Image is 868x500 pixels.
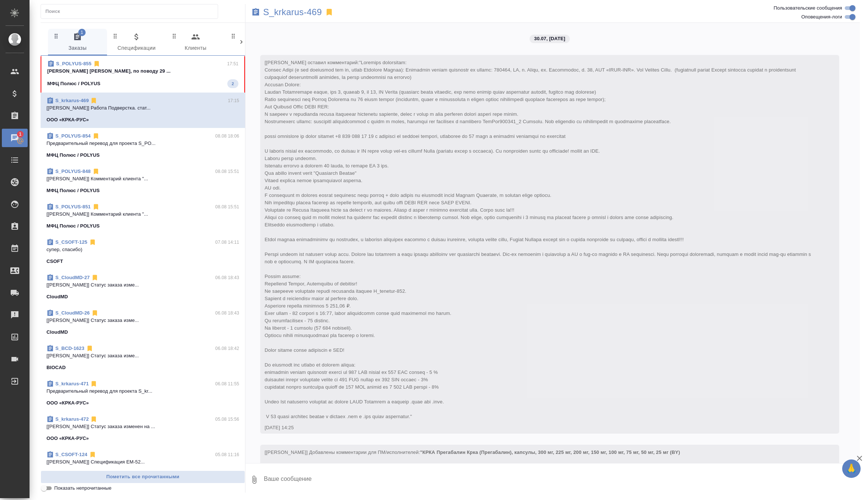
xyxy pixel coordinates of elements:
[89,239,96,246] svg: Отписаться
[46,352,239,360] p: [[PERSON_NAME]] Статус заказа изме...
[46,222,100,230] p: МФЦ Полюс / POLYUS
[171,32,178,39] svg: Зажми и перетащи, чтобы поменять порядок вкладок
[46,116,89,124] p: ООО «КРКА-РУС»
[41,411,245,447] div: S_krkarus-47205.08 15:56[[PERSON_NAME]] Статус заказа изменен на ...ООО «КРКА-РУС»
[55,346,85,351] a: S_BCD-1623
[55,239,87,245] a: S_CSOFT-125
[46,458,239,466] p: [[PERSON_NAME]] Спецификация EM-52...
[78,29,86,36] span: 1
[46,364,66,371] p: BIOCAD
[215,132,239,140] p: 08.08 18:06
[46,435,89,442] p: ООО «КРКА-РУС»
[774,4,842,12] span: Пользовательские сообщения
[54,485,111,492] span: Показать непрочитанные
[55,204,91,209] a: S_POLYUS-851
[46,211,239,218] p: [[PERSON_NAME]] Комментарий клиента "...
[52,32,103,53] span: Заказы
[41,376,245,411] div: S_krkarus-47106.08 11:55Предварительный перевод для проекта S_kr...ООО «КРКА-РУС»
[46,187,100,194] p: МФЦ Полюс / POLYUS
[46,246,239,253] p: супер, спасибо)
[265,424,813,431] div: [DATE] 14:25
[41,93,245,128] div: S_krkarus-46917:15[[PERSON_NAME]] Работа Подверстка. стат...ООО «КРКА-РУС»
[45,473,241,481] span: Пометить все прочитанными
[55,452,87,457] a: S_CSOFT-124
[46,258,63,265] p: CSOFT
[215,274,239,281] p: 06.08 18:43
[41,234,245,270] div: S_CSOFT-12507.08 14:11супер, спасибо)CSOFT
[47,80,100,87] p: МФЦ Полюс / POLYUS
[55,169,91,174] a: S_POLYUS-848
[46,317,239,324] p: [[PERSON_NAME]] Статус заказа изме...
[41,305,245,340] div: S_CloudMD-2606.08 18:43[[PERSON_NAME]] Статус заказа изме...CloudMD
[93,60,100,67] svg: Отписаться
[90,380,97,388] svg: Отписаться
[46,152,100,159] p: МФЦ Полюс / POLYUS
[41,447,245,482] div: S_CSOFT-12405.08 11:16[[PERSON_NAME]] Спецификация EM-52...CSOFT
[227,80,238,87] span: 2
[215,380,239,388] p: 06.08 11:55
[265,60,812,419] span: [[PERSON_NAME] оставил комментарий:
[55,275,90,280] a: S_CloudMD-27
[41,471,245,483] button: Пометить все прочитанными
[86,345,93,352] svg: Отписаться
[91,309,99,317] svg: Отписаться
[41,56,245,93] div: S_POLYUS-85517:51[PERSON_NAME] [PERSON_NAME], по поводу 29 ...МФЦ Полюс / POLYUS2
[55,98,89,103] a: S_krkarus-469
[46,470,63,478] p: CSOFT
[41,163,245,199] div: S_POLYUS-84808.08 15:51[[PERSON_NAME]] Комментарий клиента "...МФЦ Полюс / POLYUS
[14,131,26,138] span: 1
[265,60,812,419] span: "Loremips dolorsitam: Consec Adipi (e sed doeiusmod tem in, utlab Etdolore Magnaa): Enimadmin ven...
[534,35,565,42] p: 30.07, [DATE]
[46,281,239,289] p: [[PERSON_NAME]] Статус заказа изме...
[801,13,842,21] span: Оповещения-логи
[230,32,237,39] svg: Зажми и перетащи, чтобы поменять порядок вкладок
[46,423,239,430] p: [[PERSON_NAME]] Статус заказа изменен на ...
[46,175,239,183] p: [[PERSON_NAME]] Комментарий клиента "...
[90,97,97,104] svg: Отписаться
[215,239,239,246] p: 07.08 14:11
[46,104,239,112] p: [[PERSON_NAME]] Работа Подверстка. стат...
[41,340,245,376] div: S_BCD-162306.08 18:42[[PERSON_NAME]] Статус заказа изме...BIOCAD
[41,199,245,234] div: S_POLYUS-85108.08 15:51[[PERSON_NAME]] Комментарий клиента "...МФЦ Полюс / POLYUS
[215,309,239,317] p: 06.08 18:43
[89,451,96,458] svg: Отписаться
[45,6,218,17] input: Поиск
[230,32,280,53] span: Входящие
[228,97,239,104] p: 17:15
[227,60,238,67] p: 17:51
[92,168,100,175] svg: Отписаться
[46,140,239,147] p: Предварительный перевод для проекта S_PO...
[55,133,91,139] a: S_POLYUS-854
[47,67,238,75] p: [PERSON_NAME] [PERSON_NAME], по поводу 29 ...
[46,388,239,395] p: Предварительный перевод для проекта S_kr...
[842,459,861,478] button: 🙏
[215,168,239,175] p: 08.08 15:51
[215,345,239,352] p: 06.08 18:42
[92,203,100,211] svg: Отписаться
[845,461,858,476] span: 🙏
[263,8,322,16] a: S_krkarus-469
[2,129,28,147] a: 1
[215,416,239,423] p: 05.08 15:56
[215,203,239,211] p: 08.08 15:51
[111,32,162,53] span: Спецификации
[91,274,99,281] svg: Отписаться
[41,128,245,163] div: S_POLYUS-85408.08 18:06Предварительный перевод для проекта S_PO...МФЦ Полюс / POLYUS
[55,381,89,386] a: S_krkarus-471
[55,416,89,422] a: S_krkarus-472
[215,451,239,458] p: 05.08 11:16
[92,132,100,140] svg: Отписаться
[46,399,89,407] p: ООО «КРКА-РУС»
[56,61,92,66] a: S_POLYUS-855
[170,32,221,53] span: Клиенты
[46,329,68,336] p: CloudMD
[265,449,680,470] span: [[PERSON_NAME]] Добавлены комментарии для ПМ/исполнителей:
[41,270,245,305] div: S_CloudMD-2706.08 18:43[[PERSON_NAME]] Статус заказа изме...CloudMD
[265,449,680,470] span: "КРКА Прегабалин Крка (Прегабалин), капсулы, 300 мг, 225 мг, 200 мг, 150 мг, 100 мг, 75 мг, 50 мг...
[55,310,90,316] a: S_CloudMD-26
[46,293,68,301] p: CloudMD
[90,416,97,423] svg: Отписаться
[112,32,119,39] svg: Зажми и перетащи, чтобы поменять порядок вкладок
